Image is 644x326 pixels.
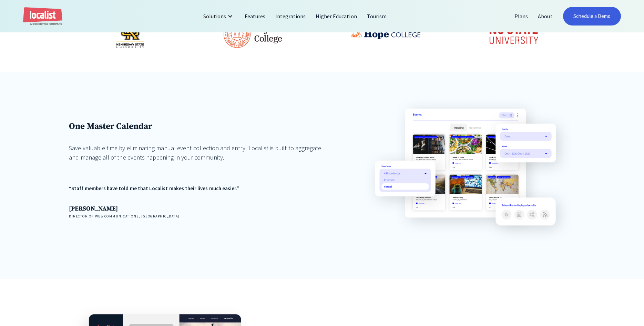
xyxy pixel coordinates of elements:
a: About [533,8,558,24]
div: Solutions [198,8,240,24]
a: Higher Education [311,8,362,24]
strong: One Master Calendar [69,121,152,132]
a: Tourism [362,8,392,24]
img: NC State University logo [483,20,545,49]
a: Plans [510,8,533,24]
h4: Director of Web Communications, [GEOGRAPHIC_DATA] [69,214,329,219]
img: St John's College logo [224,21,293,48]
div: Save valuable time by eliminating manual event collection and entry. Localist is built to aggrega... [69,143,329,162]
img: Hope College logo [351,30,420,39]
a: Features [240,8,270,24]
img: Kennesaw State University logo [116,21,144,48]
a: Schedule a Demo [563,7,621,26]
div: Solutions [203,12,226,20]
a: home [23,7,62,26]
a: Integrations [270,8,311,24]
div: “Staff members have told me that Localist makes their lives much easier.” [69,185,329,193]
strong: [PERSON_NAME] [69,205,118,213]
